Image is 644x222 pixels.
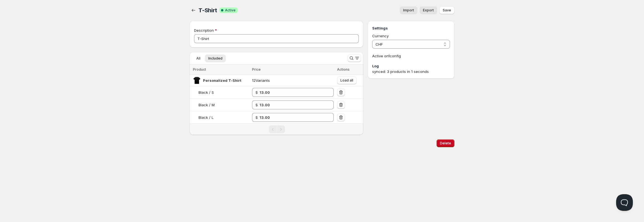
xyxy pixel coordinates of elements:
[198,90,214,95] span: Black / S
[225,8,236,13] span: Active
[340,78,353,83] span: Load all
[372,63,450,69] h3: Log
[440,141,451,145] span: Delete
[198,115,214,120] span: Black / L
[198,115,214,120] div: Black / L
[337,67,350,71] span: Actions
[198,103,215,107] span: Black / M
[616,194,633,211] iframe: Help Scout Beacon - Open
[372,69,450,74] div: synced: 3 products in 1 seconds
[194,28,214,33] span: Description
[420,6,437,14] a: Export
[400,6,417,14] button: Import
[439,6,454,14] button: Save
[198,102,215,108] div: Black / M
[372,34,389,38] span: Currency
[250,75,335,86] td: 12 Variants
[203,78,241,83] span: Personalized T-Shirt
[190,124,363,135] nav: Pagination
[203,78,241,83] div: Personalized T-Shirt
[260,88,325,97] input: 27.00
[372,53,450,59] p: Active on 1 config
[198,90,214,95] div: Black / S
[193,67,206,71] span: Product
[403,8,414,13] span: Import
[260,100,325,109] input: 27.00
[255,90,258,95] strong: $
[337,77,357,84] button: Load all
[348,54,361,62] button: Search and filter results
[252,67,261,71] span: Price
[260,113,325,122] input: 27.00
[255,103,258,107] strong: $
[443,8,451,13] span: Save
[194,34,359,43] input: Private internal description
[198,7,217,14] span: T-Shirt
[372,25,450,31] h3: Settings
[423,8,434,13] span: Export
[437,139,454,147] button: Delete
[208,56,222,61] span: Included
[196,56,200,61] span: All
[255,115,258,120] strong: $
